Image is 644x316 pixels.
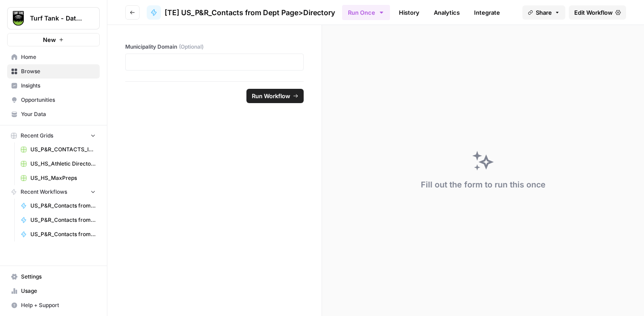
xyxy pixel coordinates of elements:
[7,79,100,93] a: Insights
[43,35,56,44] span: New
[7,185,100,199] button: Recent Workflows
[21,82,96,90] span: Insights
[10,10,26,26] img: Turf Tank - Data Team Logo
[179,43,203,51] span: (Optional)
[30,174,96,182] span: US_HS_MaxPreps
[21,188,67,196] span: Recent Workflows
[21,110,96,118] span: Your Data
[569,5,626,20] a: Edit Workflow
[7,93,100,107] a: Opportunities
[7,107,100,121] a: Your Data
[21,273,96,281] span: Settings
[7,50,100,64] a: Home
[252,91,290,100] span: Run Workflow
[574,8,613,17] span: Edit Workflow
[21,96,96,104] span: Opportunities
[147,5,335,20] a: [TE] US_P&R_Contacts from Dept Page>Directory
[165,7,335,18] span: [TE] US_P&R_Contacts from Dept Page>Directory
[30,202,96,210] span: US_P&R_Contacts from Directory
[21,132,53,140] span: Recent Grids
[394,5,425,20] a: History
[30,146,96,154] span: US_P&R_CONTACTS_INITIAL TEST
[21,301,96,309] span: Help + Support
[17,213,100,227] a: US_P&R_Contacts from Dept Page
[21,67,96,75] span: Browse
[30,230,96,238] span: US_P&R_Contacts from Dept Page>Directory
[21,287,96,295] span: Usage
[17,227,100,241] a: US_P&R_Contacts from Dept Page>Directory
[30,14,84,23] span: Turf Tank - Data Team
[17,142,100,157] a: US_P&R_CONTACTS_INITIAL TEST
[17,199,100,213] a: US_P&R_Contacts from Directory
[21,53,96,61] span: Home
[421,179,546,191] div: Fill out the form to run this once
[7,298,100,312] button: Help + Support
[428,5,465,20] a: Analytics
[125,43,304,51] label: Municipality Domain
[7,129,100,142] button: Recent Grids
[469,5,505,20] a: Integrate
[522,5,565,20] button: Share
[7,7,100,29] button: Workspace: Turf Tank - Data Team
[7,284,100,298] a: Usage
[536,8,552,17] span: Share
[7,33,100,46] button: New
[30,160,96,168] span: US_HS_Athletic Director_INITIAL TEST
[17,157,100,171] a: US_HS_Athletic Director_INITIAL TEST
[7,64,100,79] a: Browse
[342,5,390,20] button: Run Once
[7,270,100,284] a: Settings
[30,216,96,224] span: US_P&R_Contacts from Dept Page
[17,171,100,185] a: US_HS_MaxPreps
[246,89,304,103] button: Run Workflow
